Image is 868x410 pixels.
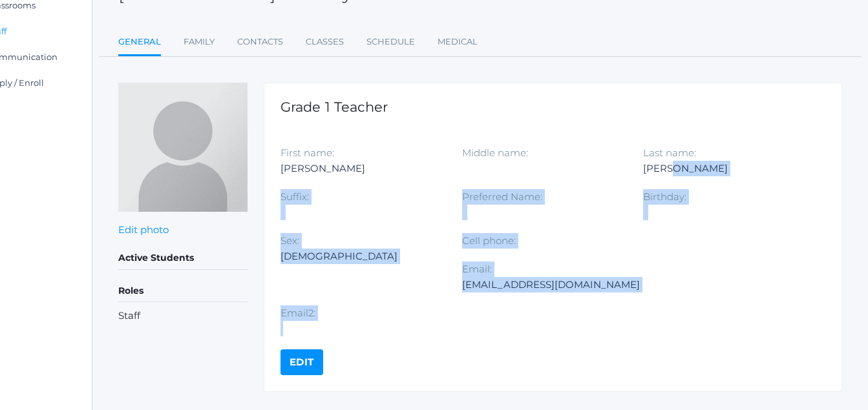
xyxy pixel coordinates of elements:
label: First name: [281,147,334,159]
h1: Grade 1 Teacher [281,99,825,114]
label: Preferred Name: [462,190,542,203]
a: General [118,29,161,57]
label: Cell phone: [462,234,516,247]
a: Edit photo [118,223,169,236]
label: Last name: [643,147,696,159]
div: [PERSON_NAME] [281,161,443,176]
label: Email: [462,263,492,275]
label: Birthday: [643,190,686,203]
div: [PERSON_NAME] [643,161,805,176]
a: Family [184,29,215,55]
label: Email2: [281,307,315,319]
label: Sex: [281,234,299,247]
a: Medical [438,29,478,55]
img: Bonnie Posey [118,83,248,212]
a: Schedule [366,29,415,55]
a: Contacts [237,29,283,55]
a: Edit [281,349,323,375]
h5: Active Students [118,247,248,269]
div: [EMAIL_ADDRESS][DOMAIN_NAME] [462,277,640,292]
a: Classes [306,29,344,55]
div: [DEMOGRAPHIC_DATA] [281,249,443,264]
label: Suffix: [281,190,309,203]
li: Staff [118,309,248,323]
label: Middle name: [462,147,528,159]
h5: Roles [118,280,248,302]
